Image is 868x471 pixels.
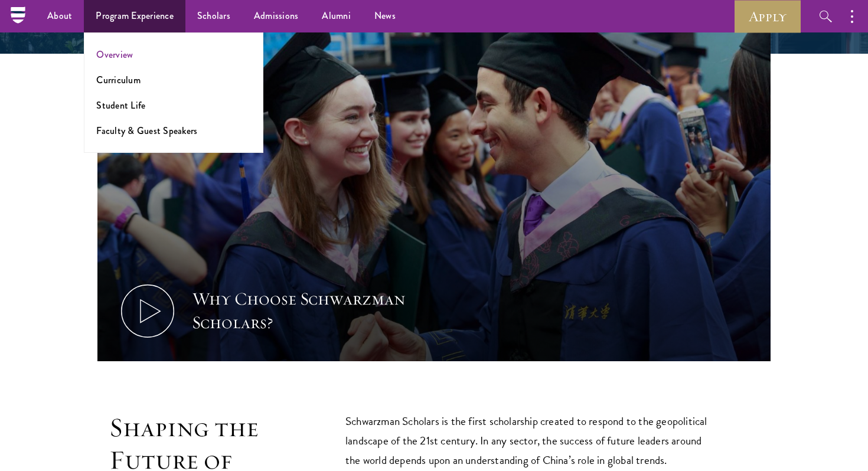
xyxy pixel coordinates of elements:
[96,48,133,61] a: Overview
[96,73,141,87] a: Curriculum
[345,411,717,470] p: Schwarzman Scholars is the first scholarship created to respond to the geopolitical landscape of ...
[96,124,197,138] a: Faculty & Guest Speakers
[96,99,145,112] a: Student Life
[192,287,410,335] div: Why Choose Schwarzman Scholars?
